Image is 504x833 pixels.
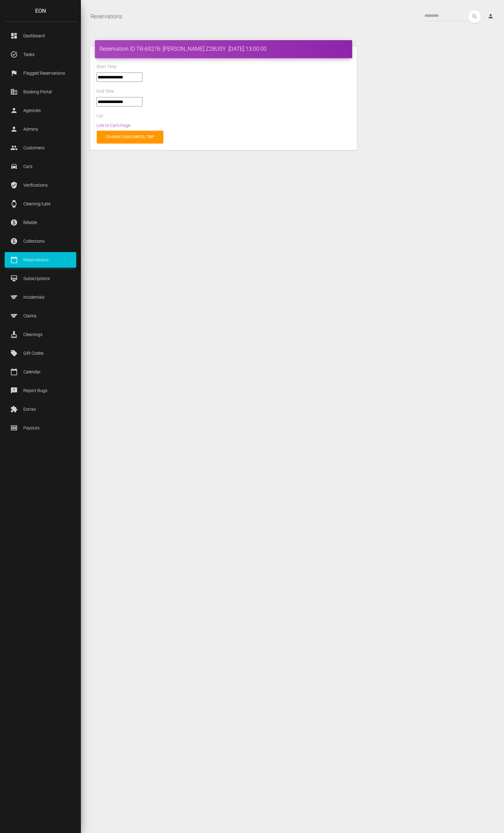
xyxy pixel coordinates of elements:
[5,196,76,212] a: watch Cleaning/Late
[9,236,72,246] p: Collections
[9,143,72,152] p: Customers
[468,10,481,23] button: search
[96,88,114,95] label: End Time
[9,274,72,283] p: Subscriptions
[9,292,72,302] p: Incidentals
[5,401,76,417] a: extension Extras
[5,252,76,268] a: calendar_today Reservations
[91,9,122,24] a: Reservations
[5,28,76,44] a: dashboard Dashboard
[9,311,72,321] p: Claims
[5,121,76,137] a: person Admins
[9,405,72,414] p: Extras
[5,159,76,174] a: drive_eta Cars
[5,345,76,361] a: local_offer Gift Codes
[5,103,76,118] a: person Agencies
[9,124,72,134] p: Admins
[5,308,76,324] a: sports Claims
[5,65,76,81] a: flag Flagged Reservations
[97,131,163,143] a: Change car/cancel trip
[96,113,103,119] label: Car
[100,45,348,53] h4: Reservation ID TR-69276: [PERSON_NAME] Z28USY [DATE] 13:00:00
[9,31,72,40] p: Dashboard
[5,364,76,380] a: calendar_today Calendar
[5,289,76,305] a: sports Incidentals
[5,383,76,398] a: feedback Report Bugs
[9,255,72,264] p: Reservations
[9,68,72,78] p: Flagged Reservations
[488,13,494,19] i: person
[9,386,72,395] p: Report Bugs
[9,106,72,115] p: Agencies
[5,327,76,342] a: cleaning_services Cleanings
[5,271,76,286] a: card_membership Subscriptions
[483,10,499,23] a: person
[5,233,76,249] a: paid Collections
[9,423,72,433] p: Payouts
[9,180,72,190] p: Verifications
[9,367,72,377] p: Calendar
[5,177,76,193] a: verified_user Verifications
[9,162,72,171] p: Cars
[96,123,130,128] a: Link to Car's Page
[9,50,72,59] p: Tasks
[5,84,76,100] a: corporate_fare Booking Portal
[9,87,72,96] p: Booking Portal
[5,140,76,156] a: people Customers
[9,330,72,339] p: Cleanings
[9,349,72,358] p: Gift Codes
[5,47,76,62] a: task_alt Tasks
[9,218,72,227] p: Billable
[5,420,76,436] a: money Payouts
[5,215,76,230] a: paid Billable
[96,64,116,70] label: Start Time
[9,199,72,208] p: Cleaning/Late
